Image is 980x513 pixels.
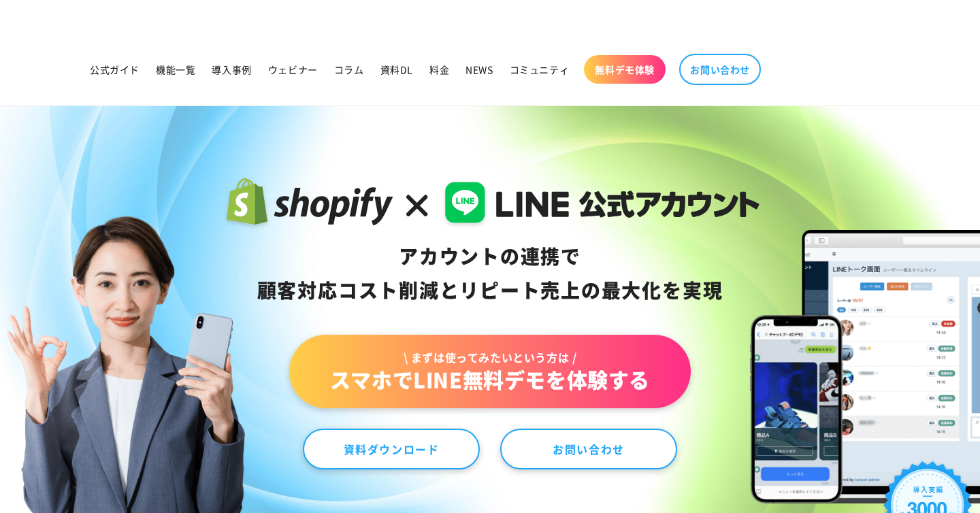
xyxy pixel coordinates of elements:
[289,335,691,408] a: \ まずは使ってみたいという方は /スマホでLINE無料デモを体験する
[372,55,421,84] a: 資料DL
[380,63,413,76] span: 資料DL
[203,55,259,84] a: 導入事例
[260,55,326,84] a: ウェビナー
[148,55,203,84] a: 機能一覧
[429,63,449,76] span: 料金
[595,63,655,76] span: 無料デモ体験
[690,63,750,76] span: お問い合わせ
[679,54,761,85] a: お問い合わせ
[156,63,195,76] span: 機能一覧
[82,55,148,84] a: 公式ガイド
[326,55,372,84] a: コラム
[510,63,570,76] span: コミュニティ
[502,55,578,84] a: コミュニティ
[457,55,501,84] a: NEWS
[500,429,677,469] a: お問い合わせ
[334,63,364,76] span: コラム
[220,239,760,308] div: アカウントの連携で 顧客対応コスト削減と リピート売上の 最大化を実現
[212,63,251,76] span: 導入事例
[584,55,666,84] a: 無料デモ体験
[268,63,318,76] span: ウェビナー
[90,63,140,76] span: 公式ガイド
[421,55,457,84] a: 料金
[303,429,480,469] a: 資料ダウンロード
[465,63,493,76] span: NEWS
[330,350,650,365] span: \ まずは使ってみたいという方は /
